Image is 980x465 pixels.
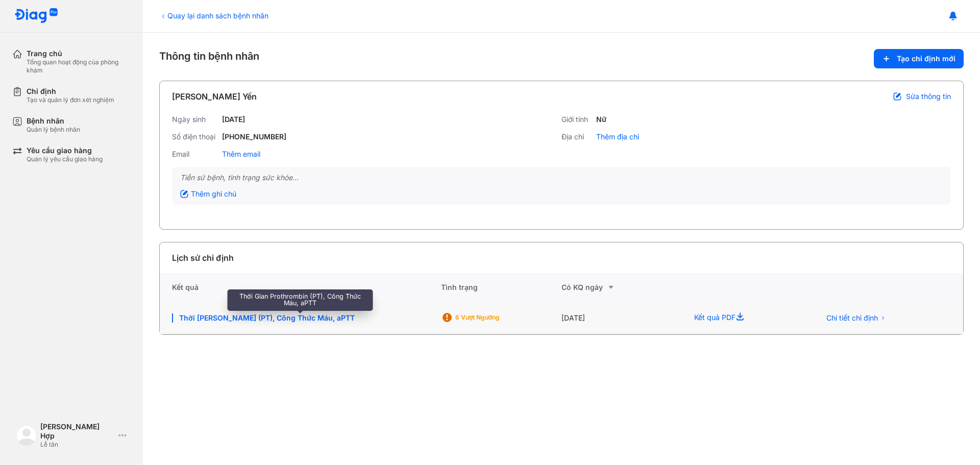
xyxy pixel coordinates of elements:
img: logo [16,425,37,446]
span: Tạo chỉ định mới [897,54,955,63]
div: Tình trạng [441,273,561,302]
div: Bệnh nhân [27,116,80,126]
div: Thêm ghi chú [180,189,236,199]
div: Có KQ ngày [561,281,682,293]
div: Thêm địa chỉ [596,132,639,141]
button: Tạo chỉ định mới [874,49,964,68]
div: Quản lý bệnh nhân [27,126,80,134]
div: Thêm email [222,150,260,159]
div: [PERSON_NAME] Hợp [40,422,114,440]
div: [DATE] [222,115,245,124]
div: 6 Vượt ngưỡng [455,313,537,322]
div: Địa chỉ [561,132,592,141]
button: Chi tiết chỉ định [820,310,892,326]
div: [PHONE_NUMBER] [222,132,286,141]
img: logo [14,8,58,24]
div: Kết quả [160,273,441,302]
div: Yêu cầu giao hàng [27,146,103,155]
div: [PERSON_NAME] Yến [172,90,257,103]
div: Trang chủ [27,49,131,58]
div: Kết quả PDF [682,302,807,334]
div: Giới tính [561,115,592,124]
div: Tổng quan hoạt động của phòng khám [27,58,131,75]
div: Chỉ định [27,87,114,96]
div: Email [172,150,218,159]
div: Lễ tân [40,440,114,449]
div: Thời [PERSON_NAME] (PT), Công Thức Máu, aPTT [172,313,429,323]
div: Tiền sử bệnh, tình trạng sức khỏe... [180,173,943,182]
div: Lịch sử chỉ định [172,252,234,264]
div: Ngày sinh [172,115,218,124]
div: Nữ [596,115,606,124]
div: Tạo và quản lý đơn xét nghiệm [27,96,114,104]
span: Chi tiết chỉ định [826,313,878,323]
div: Quay lại danh sách bệnh nhân [159,10,268,21]
div: Số điện thoại [172,132,218,141]
div: Thông tin bệnh nhân [159,49,964,68]
div: [DATE] [561,302,682,334]
span: Sửa thông tin [906,92,951,101]
div: Quản lý yêu cầu giao hàng [27,155,103,163]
